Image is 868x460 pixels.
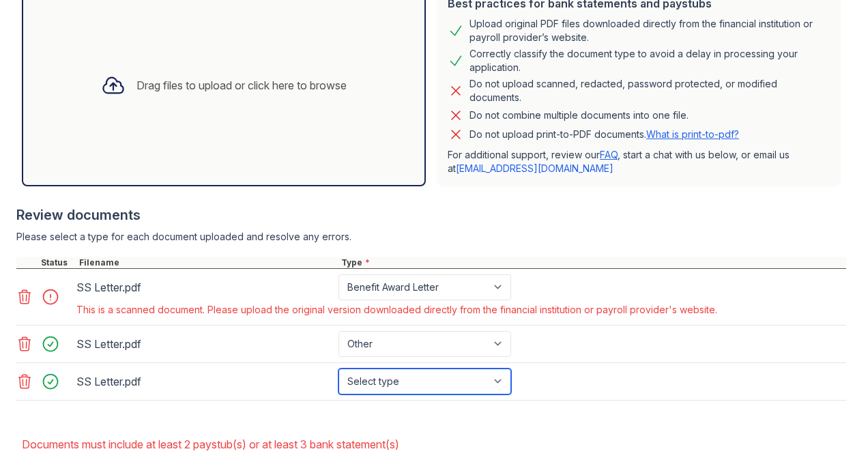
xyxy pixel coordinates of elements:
div: Correctly classify the document type to avoid a delay in processing your application. [469,47,830,74]
div: Status [38,257,76,268]
div: Please select a type for each document uploaded and resolve any errors. [16,230,846,244]
a: What is print-to-pdf? [646,128,739,140]
div: Do not upload scanned, redacted, password protected, or modified documents. [469,77,830,104]
a: [EMAIL_ADDRESS][DOMAIN_NAME] [456,162,613,174]
li: Documents must include at least 2 paystub(s) or at least 3 bank statement(s) [22,431,846,458]
div: SS Letter.pdf [76,371,333,392]
a: FAQ [600,149,618,160]
div: This is a scanned document. Please upload the original version downloaded directly from the finan... [76,303,717,317]
p: Do not upload print-to-PDF documents. [469,128,739,141]
div: Type [338,257,846,268]
p: For additional support, review our , start a chat with us below, or email us at [448,148,830,175]
div: Drag files to upload or click here to browse [136,77,347,94]
div: Upload original PDF files downloaded directly from the financial institution or payroll provider’... [469,17,830,44]
div: Review documents [16,205,846,225]
div: SS Letter.pdf [76,333,333,355]
div: Do not combine multiple documents into one file. [469,107,689,124]
div: Filename [76,257,338,268]
div: SS Letter.pdf [76,276,333,298]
